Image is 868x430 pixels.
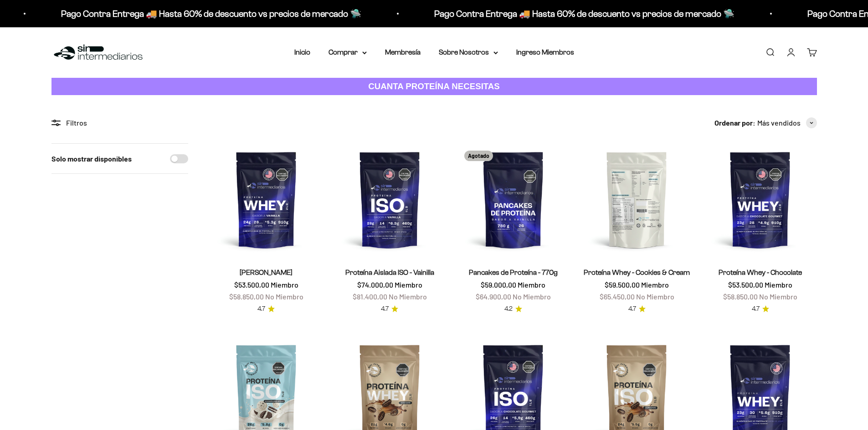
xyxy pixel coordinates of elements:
[439,46,498,58] summary: Sobre Nosotros
[714,117,755,129] span: Ordenar por:
[381,304,389,314] span: 4.7
[51,117,188,129] div: Filtros
[600,292,635,301] span: $65.450,00
[636,292,674,301] span: No Miembro
[257,304,265,314] span: 4.7
[516,48,574,56] a: Ingreso Miembros
[357,280,393,289] span: $74.000,00
[513,292,551,301] span: No Miembro
[628,304,636,314] span: 4.7
[345,268,434,276] a: Proteína Aislada ISO - Vainilla
[757,117,817,129] button: Más vendidos
[481,280,516,289] span: $59.000,00
[432,6,733,21] p: Pago Contra Entrega 🚚 Hasta 60% de descuento vs precios de mercado 🛸
[381,304,398,314] a: 4.74.7 de 5.0 estrellas
[469,268,558,276] a: Pancakes de Proteína - 770g
[234,280,269,289] span: $53.500,00
[265,292,303,301] span: No Miembro
[580,143,693,256] img: Proteína Whey - Cookies & Cream
[329,46,367,58] summary: Comprar
[368,81,500,91] strong: CUANTA PROTEÍNA NECESITAS
[240,268,293,276] a: [PERSON_NAME]
[51,153,132,165] label: Solo mostrar disponibles
[229,292,264,301] span: $58.850,00
[294,48,310,56] a: Inicio
[389,292,427,301] span: No Miembro
[518,280,545,289] span: Miembro
[757,117,801,129] span: Más vendidos
[257,304,275,314] a: 4.74.7 de 5.0 estrellas
[752,304,760,314] span: 4.7
[719,268,802,276] a: Proteína Whey - Chocolate
[641,280,669,289] span: Miembro
[765,280,792,289] span: Miembro
[752,304,769,314] a: 4.74.7 de 5.0 estrellas
[504,304,522,314] a: 4.24.2 de 5.0 estrellas
[728,280,763,289] span: $53.500,00
[584,268,690,276] a: Proteína Whey - Cookies & Cream
[476,292,511,301] span: $64.900,00
[51,78,817,96] a: CUANTA PROTEÍNA NECESITAS
[353,292,387,301] span: $81.400,00
[628,304,646,314] a: 4.74.7 de 5.0 estrellas
[385,48,421,56] a: Membresía
[271,280,298,289] span: Miembro
[605,280,640,289] span: $59.500,00
[723,292,758,301] span: $58.850,00
[504,304,513,314] span: 4.2
[59,6,360,21] p: Pago Contra Entrega 🚚 Hasta 60% de descuento vs precios de mercado 🛸
[759,292,797,301] span: No Miembro
[395,280,422,289] span: Miembro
